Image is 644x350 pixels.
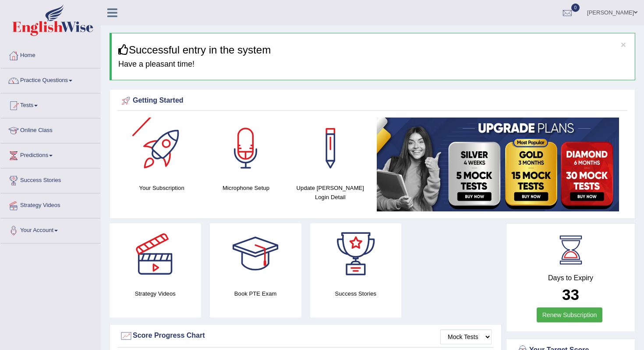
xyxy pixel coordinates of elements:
a: Home [0,43,100,65]
div: Score Progress Chart [120,329,492,343]
a: Practice Questions [0,68,100,90]
h3: Successful entry in the system [118,44,628,56]
h4: Strategy Videos [110,289,201,298]
b: 33 [562,286,579,303]
h4: Have a pleasant time! [118,60,628,69]
img: small5.jpg [377,118,619,211]
div: Getting Started [120,94,625,107]
a: Strategy Videos [0,193,100,215]
a: Tests [0,93,100,115]
a: Online Class [0,118,100,140]
a: Renew Subscription [537,307,603,322]
h4: Update [PERSON_NAME] Login Detail [293,183,368,202]
span: 0 [571,4,580,12]
h4: Success Stories [310,289,402,298]
h4: Days to Expiry [516,274,625,282]
a: Success Stories [0,168,100,190]
h4: Microphone Setup [208,183,283,193]
a: Predictions [0,143,100,165]
a: Your Account [0,218,100,240]
h4: Your Subscription [124,183,199,193]
h4: Book PTE Exam [210,289,301,298]
button: × [621,40,626,49]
